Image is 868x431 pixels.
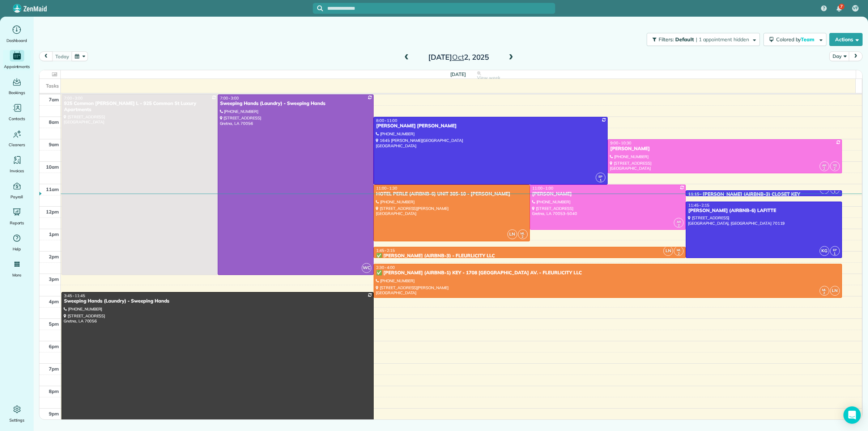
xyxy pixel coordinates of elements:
[829,51,849,61] button: Day
[677,220,681,224] span: AR
[674,250,683,257] small: 2
[610,146,839,152] div: [PERSON_NAME]
[413,53,504,61] h2: [DATE] 2, 2025
[49,343,59,349] span: 6pm
[376,270,840,276] div: ✅ [PERSON_NAME] (AIRBNB-1) KEY - 1708 [GEOGRAPHIC_DATA] AV. - FLEURLICITY LLC
[39,51,53,61] button: prev
[703,191,800,198] div: [PERSON_NAME] (AIRBNB-3) CLOSET KEY
[820,246,829,256] span: KG
[49,254,59,259] span: 2pm
[3,403,31,424] a: Settings
[853,5,858,11] span: VF
[820,165,829,172] small: 2
[3,154,31,174] a: Invoices
[10,193,24,200] span: Payroll
[46,209,59,215] span: 12pm
[64,101,216,113] div: 925 Common [PERSON_NAME] L - 925 Common St Luxury Apartments
[643,33,759,46] a: Filters: Default | 1 appointment hidden
[675,36,694,43] span: Default
[831,1,847,17] div: 7 unread notifications
[9,417,25,424] span: Settings
[317,5,323,11] svg: Focus search
[688,208,840,214] div: [PERSON_NAME] (AIRBNB-6) LAFITTE
[3,76,31,96] a: Bookings
[3,24,31,44] a: Dashboard
[647,33,759,46] button: Filters: Default | 1 appointment hidden
[599,174,603,178] span: EP
[450,71,466,77] span: [DATE]
[820,290,829,297] small: 2
[376,248,395,253] span: 1:45 - 2:15
[763,33,826,46] button: Colored byTeam
[3,50,31,70] a: Appointments
[822,163,826,167] span: AR
[674,222,683,229] small: 2
[376,253,684,259] div: ✅ [PERSON_NAME] (AIRBNB-3) - FLEURLICITY LLC
[507,229,517,239] span: LN
[9,89,25,96] span: Bookings
[49,97,59,102] span: 7am
[376,191,528,197] div: HOTEL PERLE (AIRBNB-6) UNIT 305-10 - [PERSON_NAME]
[830,165,839,172] small: 2
[9,141,25,148] span: Cleaners
[49,141,59,147] span: 9am
[10,219,24,227] span: Reports
[220,96,239,101] span: 7:00 - 3:00
[843,406,861,424] div: Open Intercom Messenger
[830,286,840,296] span: LN
[3,180,31,200] a: Payroll
[520,231,525,235] span: ML
[376,123,605,129] div: [PERSON_NAME] [PERSON_NAME]
[3,102,31,122] a: Contacts
[822,288,826,292] span: ML
[532,191,684,197] div: [PERSON_NAME]
[3,232,31,253] a: Help
[49,321,59,327] span: 5pm
[13,245,21,253] span: Help
[663,246,673,256] span: LN
[3,206,31,227] a: Reports
[220,101,372,107] div: Sweeping Hands (Laundry) - Sweeping Hands
[376,186,397,191] span: 11:00 - 1:30
[677,248,681,252] span: ML
[596,177,605,184] small: 1
[688,203,709,208] span: 11:45 - 2:15
[46,186,59,192] span: 11am
[64,293,85,298] span: 3:45 - 11:45
[849,51,863,61] button: next
[376,265,395,270] span: 2:30 - 4:00
[64,298,371,304] div: Sweeping Hands (Laundry) - Sweeping Hands
[12,271,21,279] span: More
[49,231,59,237] span: 1pm
[362,263,371,273] span: WC
[4,63,30,70] span: Appointments
[518,233,527,240] small: 2
[840,4,843,9] span: 7
[776,36,817,43] span: Colored by
[64,96,83,101] span: 7:00 - 3:00
[313,5,323,11] button: Focus search
[10,167,24,174] span: Invoices
[833,248,837,252] span: EP
[833,163,837,167] span: YG
[46,164,59,170] span: 10am
[376,118,397,123] span: 8:00 - 11:00
[49,388,59,394] span: 8pm
[696,36,749,43] span: | 1 appointment hidden
[9,115,25,122] span: Contacts
[801,36,816,43] span: Team
[532,186,553,191] span: 11:00 - 1:00
[659,36,674,43] span: Filters:
[49,299,59,304] span: 4pm
[452,52,464,62] span: Oct
[477,75,500,81] span: View week
[610,140,631,145] span: 9:00 - 10:30
[49,366,59,372] span: 7pm
[7,37,27,44] span: Dashboard
[46,83,59,89] span: Tasks
[830,188,839,195] small: 1
[52,51,72,61] button: today
[3,128,31,148] a: Cleaners
[49,276,59,282] span: 3pm
[49,119,59,125] span: 8am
